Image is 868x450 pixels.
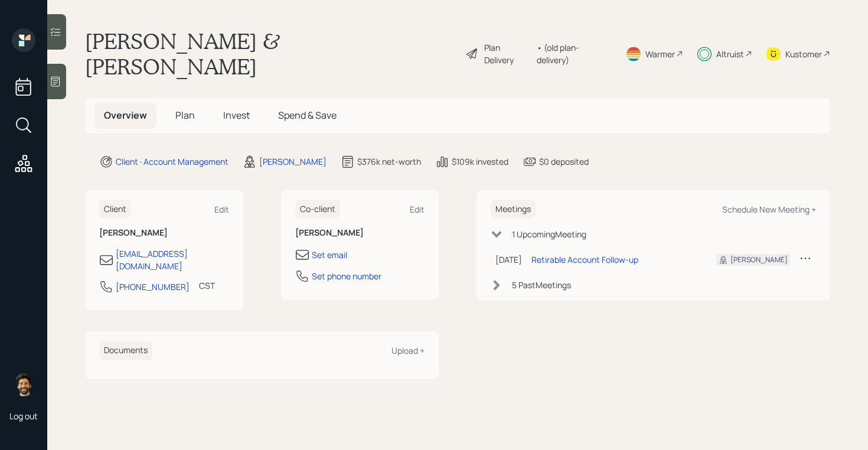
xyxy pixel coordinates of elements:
[645,48,675,60] div: Warmer
[716,48,744,60] div: Altruist
[223,109,250,122] span: Invest
[295,200,340,219] h6: Co-client
[116,155,229,168] div: Client · Account Management
[357,155,421,168] div: $376k net-worth
[116,281,190,293] div: [PHONE_NUMBER]
[12,373,35,396] img: eric-schwartz-headshot.png
[512,228,586,240] div: 1 Upcoming Meeting
[9,410,38,422] div: Log out
[722,204,816,215] div: Schedule New Meeting +
[484,41,531,66] div: Plan Delivery
[391,345,425,356] div: Upload +
[259,155,327,168] div: [PERSON_NAME]
[85,28,456,79] h1: [PERSON_NAME] & [PERSON_NAME]
[175,109,195,122] span: Plan
[199,279,215,292] div: CST
[537,41,611,66] div: • (old plan-delivery)
[531,253,638,266] div: Retirable Account Follow-up
[295,228,425,238] h6: [PERSON_NAME]
[214,204,229,215] div: Edit
[730,255,788,265] div: [PERSON_NAME]
[116,247,229,272] div: [EMAIL_ADDRESS][DOMAIN_NAME]
[99,228,229,238] h6: [PERSON_NAME]
[104,109,147,122] span: Overview
[312,249,347,261] div: Set email
[491,200,536,219] h6: Meetings
[278,109,337,122] span: Spend & Save
[512,279,571,291] div: 5 Past Meeting s
[99,200,131,219] h6: Client
[410,204,425,215] div: Edit
[539,155,589,168] div: $0 deposited
[785,48,822,60] div: Kustomer
[495,253,522,266] div: [DATE]
[312,270,381,282] div: Set phone number
[452,155,508,168] div: $109k invested
[99,341,152,360] h6: Documents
